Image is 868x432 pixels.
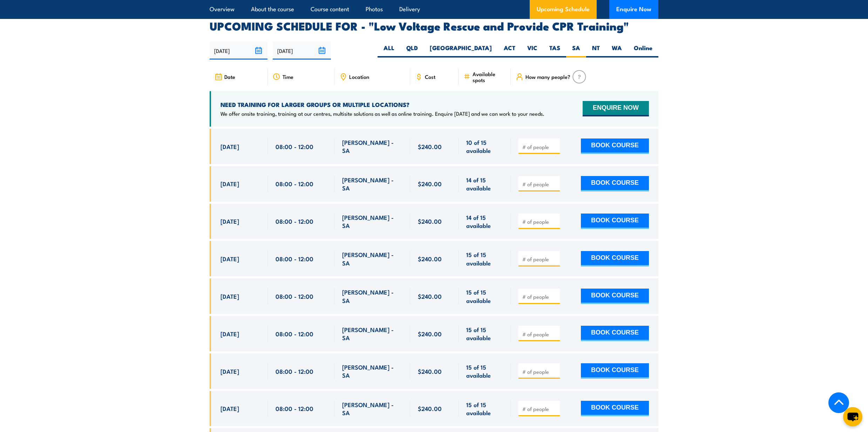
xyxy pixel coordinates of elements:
span: 10 of 15 available [466,138,503,155]
span: $240.00 [418,367,442,375]
span: [DATE] [221,142,239,150]
span: 14 of 15 available [466,176,503,192]
span: Available spots [473,71,506,83]
button: ENQUIRE NOW [583,101,649,116]
label: QLD [400,44,424,58]
button: BOOK COURSE [581,401,649,416]
span: [PERSON_NAME] - SA [342,138,402,155]
span: [PERSON_NAME] - SA [342,288,402,304]
span: 15 of 15 available [466,400,503,417]
span: [PERSON_NAME] - SA [342,325,402,342]
span: 08:00 - 12:00 [276,180,313,188]
span: [DATE] [221,217,239,225]
label: ALL [378,44,400,58]
span: [DATE] [221,330,239,338]
span: How many people? [525,74,570,80]
h2: UPCOMING SCHEDULE FOR - "Low Voltage Rescue and Provide CPR Training" [210,21,658,31]
label: Online [628,44,658,58]
label: SA [566,44,586,58]
span: 15 of 15 available [466,288,503,304]
span: $240.00 [418,330,442,338]
span: $240.00 [418,180,442,188]
span: [DATE] [221,367,239,375]
span: Time [283,74,293,80]
span: [DATE] [221,404,239,412]
input: # of people [522,256,557,263]
button: BOOK COURSE [581,176,649,191]
input: # of people [522,181,557,188]
span: 08:00 - 12:00 [276,367,313,375]
button: BOOK COURSE [581,289,649,304]
input: From date [210,42,267,60]
button: BOOK COURSE [581,251,649,266]
span: 08:00 - 12:00 [276,255,313,263]
span: [PERSON_NAME] - SA [342,250,402,267]
input: # of people [522,218,557,225]
span: Date [224,74,235,80]
input: # of people [522,143,557,150]
span: 14 of 15 available [466,213,503,230]
p: We offer onsite training, training at our centres, multisite solutions as well as online training... [221,110,544,117]
span: 08:00 - 12:00 [276,330,313,338]
label: NT [586,44,606,58]
span: [DATE] [221,180,239,188]
span: 15 of 15 available [466,325,503,342]
button: chat-button [843,407,862,426]
input: # of people [522,331,557,338]
button: BOOK COURSE [581,363,649,379]
span: [PERSON_NAME] - SA [342,400,402,417]
span: 08:00 - 12:00 [276,292,313,300]
span: 08:00 - 12:00 [276,142,313,150]
span: Cost [425,74,435,80]
input: # of people [522,368,557,375]
input: # of people [522,293,557,300]
label: VIC [521,44,543,58]
button: BOOK COURSE [581,326,649,341]
label: TAS [543,44,566,58]
label: WA [606,44,628,58]
input: # of people [522,405,557,412]
button: BOOK COURSE [581,214,649,229]
h4: NEED TRAINING FOR LARGER GROUPS OR MULTIPLE LOCATIONS? [221,101,544,108]
span: Location [349,74,369,80]
span: $240.00 [418,255,442,263]
span: $240.00 [418,142,442,150]
span: 08:00 - 12:00 [276,404,313,412]
label: ACT [498,44,521,58]
span: $240.00 [418,404,442,412]
span: 15 of 15 available [466,363,503,379]
span: [PERSON_NAME] - SA [342,176,402,192]
span: 08:00 - 12:00 [276,217,313,225]
span: $240.00 [418,292,442,300]
span: 15 of 15 available [466,250,503,267]
span: [DATE] [221,255,239,263]
label: [GEOGRAPHIC_DATA] [424,44,498,58]
input: To date [273,42,331,60]
button: BOOK COURSE [581,139,649,154]
span: [PERSON_NAME] - SA [342,213,402,230]
span: [DATE] [221,292,239,300]
span: $240.00 [418,217,442,225]
span: [PERSON_NAME] - SA [342,363,402,379]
